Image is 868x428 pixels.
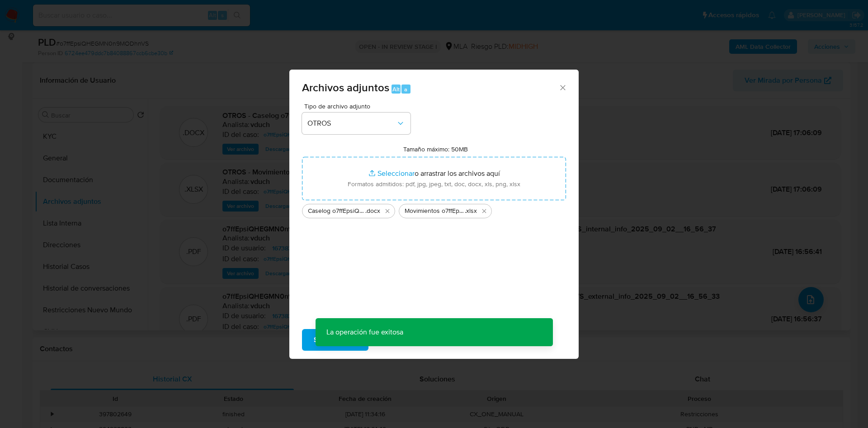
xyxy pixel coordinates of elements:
[314,330,357,350] span: Subir archivo
[302,80,389,95] span: Archivos adjuntos
[404,85,407,94] span: a
[479,206,490,216] button: Eliminar Movimientos o7ffEpsiQHEGMN0n9MODhnVS_2025_09_01_13_38_07.xlsx
[316,318,414,346] p: La operación fue exitosa
[392,85,400,94] span: Alt
[302,200,566,218] ul: Archivos seleccionados
[382,206,393,216] button: Eliminar Caselog o7ffEpsiQHEGMN0n9MODhnVS_2025_09_01_13_38_07.docx
[308,207,365,216] span: Caselog o7ffEpsiQHEGMN0n9MODhnVS_2025_09_01_13_38_07
[403,145,468,153] label: Tamaño máximo: 50MB
[558,83,566,91] button: Cerrar
[405,207,465,216] span: Movimientos o7ffEpsiQHEGMN0n9MODhnVS_2025_09_01_13_38_07
[465,207,477,216] span: .xlsx
[307,119,396,128] span: OTROS
[365,207,380,216] span: .docx
[302,329,368,351] button: Subir archivo
[302,113,410,134] button: OTROS
[384,330,413,350] span: Cancelar
[304,103,413,109] span: Tipo de archivo adjunto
